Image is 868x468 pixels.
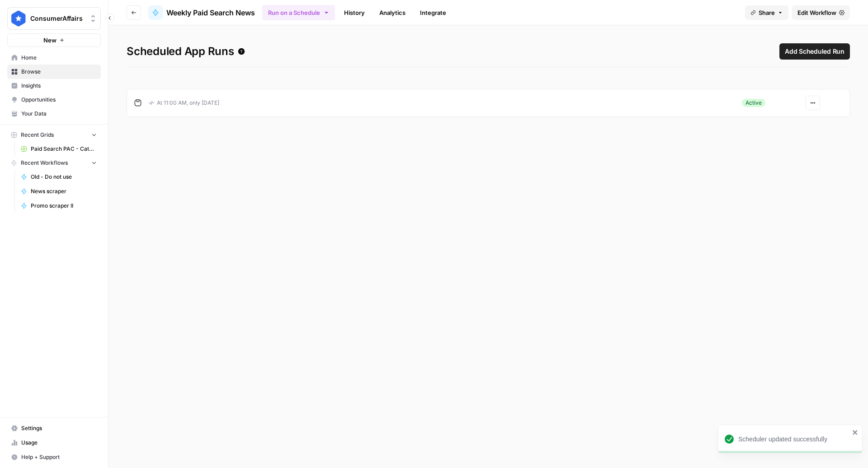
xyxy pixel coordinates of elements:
[7,65,101,79] a: Browse
[17,184,101,199] a: News scraper
[127,44,245,59] span: Scheduled App Runs
[7,450,101,464] button: Help + Support
[7,93,101,107] a: Opportunities
[415,5,452,20] a: Integrate
[262,5,335,20] button: Run on a Schedule
[792,5,850,20] a: Edit Workflow
[7,51,101,65] a: Home
[759,8,775,17] span: Share
[21,54,97,62] span: Home
[149,99,219,107] p: At 11:00 AM, only [DATE]
[17,170,101,184] a: Old - Do not use
[7,421,101,436] a: Settings
[17,142,101,156] a: Paid Search PAC - Categories
[21,131,54,139] span: Recent Grids
[7,7,101,30] button: Workspace: ConsumerAffairs
[7,33,101,47] button: New
[797,8,836,17] span: Edit Workflow
[21,82,97,90] span: Insights
[852,429,859,436] button: close
[10,10,27,27] img: ConsumerAffairs Logo
[339,5,370,20] a: History
[21,439,97,447] span: Usage
[21,453,97,461] span: Help + Support
[21,424,97,432] span: Settings
[21,68,97,76] span: Browse
[742,99,765,107] div: Active
[7,79,101,93] a: Insights
[7,128,101,142] button: Recent Grids
[31,187,97,195] span: News scraper
[779,43,850,60] button: Add Scheduled Run
[21,110,97,118] span: Your Data
[7,156,101,170] button: Recent Workflows
[166,7,255,18] span: Weekly Paid Search News
[148,5,255,20] a: Weekly Paid Search News
[43,36,57,45] span: New
[17,199,101,213] a: Promo scraper II
[785,47,844,56] span: Add Scheduled Run
[21,96,97,104] span: Opportunities
[31,145,97,153] span: Paid Search PAC - Categories
[7,436,101,450] a: Usage
[374,5,411,20] a: Analytics
[30,14,85,23] span: ConsumerAffairs
[21,159,68,167] span: Recent Workflows
[7,107,101,121] a: Your Data
[31,173,97,181] span: Old - Do not use
[738,435,849,444] div: Scheduler updated successfully
[745,5,788,20] button: Share
[31,202,97,210] span: Promo scraper II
